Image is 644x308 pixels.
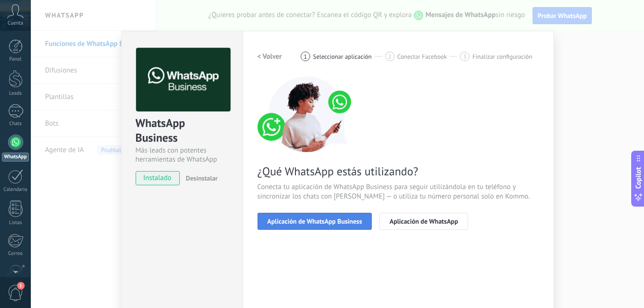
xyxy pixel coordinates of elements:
span: instalado [136,171,179,185]
span: ¿Qué WhatsApp estás utilizando? [258,164,539,179]
span: Finalizar configuración [472,53,532,60]
span: Cuenta [8,20,23,27]
div: Correo [2,251,29,257]
div: Listas [2,220,29,226]
img: logo_main.png [136,48,230,112]
span: Aplicación de WhatsApp Business [267,218,362,225]
div: Más leads con potentes herramientas de WhatsApp [136,146,229,164]
div: Calendario [2,187,29,193]
span: Conectar Facebook [397,53,447,60]
button: Desinstalar [182,171,218,185]
span: 1 [304,53,307,61]
span: 2 [388,53,391,61]
span: Conecta tu aplicación de WhatsApp Business para seguir utilizándola en tu teléfono y sincronizar ... [258,182,539,201]
button: Aplicación de WhatsApp Business [258,213,372,230]
div: Panel [2,56,29,63]
div: WhatsApp Business [136,116,229,146]
button: Aplicación de WhatsApp [379,213,468,230]
span: Seleccionar aplicación [313,53,372,60]
div: WhatsApp [2,153,29,162]
span: Aplicación de WhatsApp [389,218,458,225]
span: Desinstalar [186,174,218,182]
span: 1 [17,282,25,290]
span: Copilot [634,167,643,189]
h2: < Volver [258,52,282,61]
div: Chats [2,121,29,127]
img: connect number [258,76,357,152]
div: Leads [2,91,29,97]
button: < Volver [258,48,282,65]
span: 3 [463,53,467,61]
